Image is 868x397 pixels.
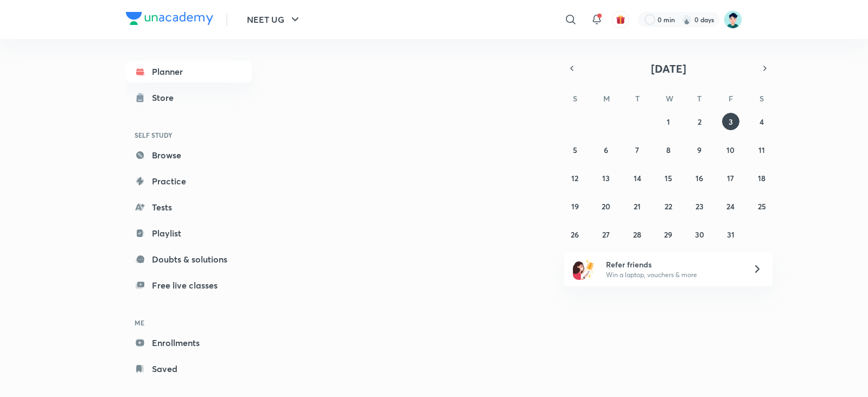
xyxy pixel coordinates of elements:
abbr: Saturday [759,93,764,104]
a: Saved [126,358,252,380]
abbr: Monday [603,93,610,104]
a: Doubts & solutions [126,248,252,270]
abbr: October 19, 2025 [571,201,579,212]
abbr: October 8, 2025 [666,145,671,155]
button: October 22, 2025 [660,197,677,215]
p: Win a laptop, vouchers & more [606,270,739,280]
button: October 26, 2025 [566,226,584,243]
abbr: October 11, 2025 [758,145,765,155]
button: October 29, 2025 [660,226,677,243]
abbr: October 7, 2025 [635,145,639,155]
a: Playlist [126,222,252,244]
button: October 10, 2025 [722,141,739,158]
abbr: Thursday [697,93,701,104]
a: Enrollments [126,332,252,354]
abbr: October 12, 2025 [571,173,578,183]
abbr: October 3, 2025 [729,117,733,127]
h6: SELF STUDY [126,126,252,144]
abbr: October 9, 2025 [697,145,701,155]
button: October 21, 2025 [629,197,646,215]
abbr: October 10, 2025 [726,145,735,155]
button: avatar [612,11,629,28]
button: [DATE] [579,61,757,76]
button: October 13, 2025 [597,169,615,187]
abbr: October 20, 2025 [602,201,610,212]
button: October 19, 2025 [566,197,584,215]
abbr: October 30, 2025 [695,229,704,240]
button: October 2, 2025 [691,113,708,130]
abbr: October 28, 2025 [633,229,641,240]
abbr: October 26, 2025 [571,229,579,240]
a: Tests [126,196,252,218]
a: Browse [126,144,252,166]
a: Store [126,87,252,108]
button: October 17, 2025 [722,169,739,187]
button: October 7, 2025 [629,141,646,158]
img: streak [681,14,692,25]
button: October 3, 2025 [722,113,739,130]
img: avatar [616,15,626,24]
button: October 16, 2025 [691,169,708,187]
abbr: October 21, 2025 [634,201,641,212]
button: October 30, 2025 [691,226,708,243]
button: October 8, 2025 [660,141,677,158]
abbr: October 13, 2025 [602,173,610,183]
abbr: Wednesday [666,93,673,104]
button: October 9, 2025 [691,141,708,158]
abbr: Friday [729,93,733,104]
button: October 1, 2025 [660,113,677,130]
abbr: October 25, 2025 [758,201,766,212]
div: Store [152,91,180,104]
h6: Refer friends [606,259,739,270]
span: [DATE] [651,61,686,76]
img: Company Logo [126,12,213,25]
abbr: October 31, 2025 [727,229,735,240]
abbr: October 27, 2025 [602,229,610,240]
abbr: October 23, 2025 [695,201,704,212]
button: NEET UG [240,9,308,30]
button: October 15, 2025 [660,169,677,187]
abbr: October 29, 2025 [664,229,672,240]
abbr: October 2, 2025 [698,117,701,127]
button: October 12, 2025 [566,169,584,187]
abbr: October 5, 2025 [573,145,577,155]
abbr: October 16, 2025 [695,173,703,183]
abbr: October 6, 2025 [604,145,608,155]
button: October 25, 2025 [753,197,770,215]
button: October 28, 2025 [629,226,646,243]
img: referral [573,258,595,280]
a: Planner [126,61,252,82]
abbr: Sunday [573,93,577,104]
a: Free live classes [126,274,252,296]
a: Company Logo [126,12,213,28]
abbr: October 14, 2025 [634,173,641,183]
abbr: October 15, 2025 [665,173,672,183]
button: October 14, 2025 [629,169,646,187]
button: October 27, 2025 [597,226,615,243]
button: October 6, 2025 [597,141,615,158]
abbr: October 17, 2025 [727,173,734,183]
button: October 11, 2025 [753,141,770,158]
button: October 5, 2025 [566,141,584,158]
button: October 4, 2025 [753,113,770,130]
abbr: October 22, 2025 [665,201,672,212]
abbr: October 1, 2025 [667,117,670,127]
button: October 18, 2025 [753,169,770,187]
h6: ME [126,313,252,332]
img: Shamas Khan [724,10,742,29]
button: October 31, 2025 [722,226,739,243]
abbr: October 24, 2025 [726,201,735,212]
button: October 24, 2025 [722,197,739,215]
abbr: October 18, 2025 [758,173,765,183]
a: Practice [126,170,252,192]
abbr: October 4, 2025 [759,117,764,127]
button: October 20, 2025 [597,197,615,215]
button: October 23, 2025 [691,197,708,215]
abbr: Tuesday [635,93,640,104]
